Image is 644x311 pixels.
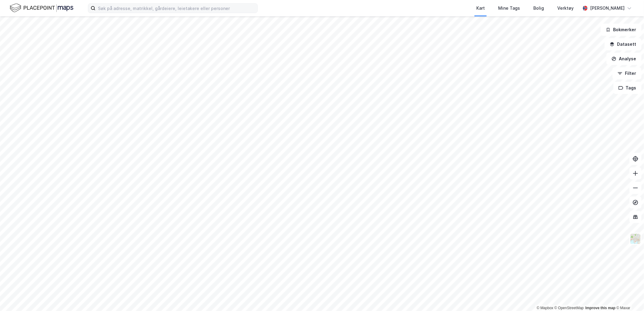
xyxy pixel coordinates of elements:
[498,5,520,12] div: Mine Tags
[614,282,644,311] iframe: Chat Widget
[590,5,625,12] div: [PERSON_NAME]
[10,3,73,13] img: logo.f888ab2527a4732fd821a326f86c7f29.svg
[476,5,485,12] div: Kart
[96,4,257,13] input: Søk på adresse, matrikkel, gårdeiere, leietakere eller personer
[533,5,544,12] div: Bolig
[557,5,574,12] div: Verktøy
